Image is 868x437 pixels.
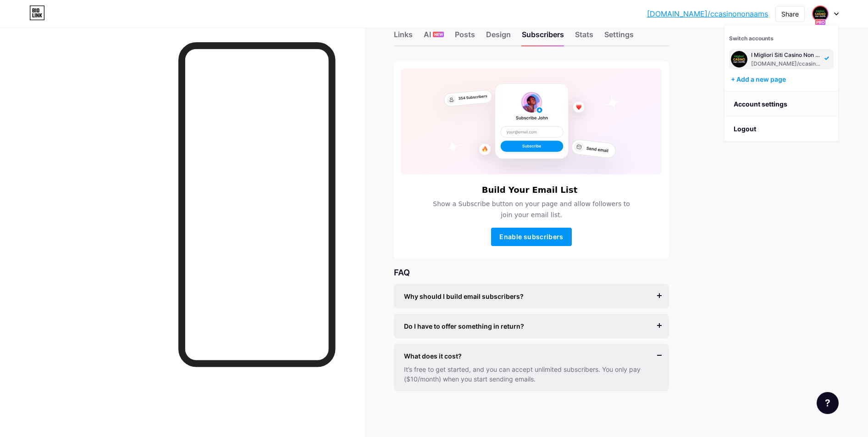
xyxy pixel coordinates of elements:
[813,6,828,21] img: ccasinononaams
[724,92,838,117] a: Account settings
[731,75,834,84] div: + Add a new page
[404,321,524,331] span: Do I have to offer something in return?
[404,364,659,384] div: It’s free to get started, and you can accept unlimited subscribers. You only pay ($10/month) when...
[404,351,462,361] span: What does it cost?
[731,51,747,67] img: ccasinononaams
[604,29,634,45] div: Settings
[482,185,578,195] h6: Build Your Email List
[404,291,524,301] span: Why should I build email subscribers?
[499,233,563,241] span: Enable subscribers
[575,29,593,45] div: Stats
[491,228,572,246] button: Enable subscribers
[427,198,636,220] span: Show a Subscribe button on your page and allow followers to join your email list.
[751,51,822,59] div: I Migliori Siti Casino Non AAMS
[729,35,774,42] span: Switch accounts
[724,117,838,141] li: Logout
[751,60,822,67] div: [DOMAIN_NAME]/ccasinononaams
[455,29,475,45] div: Posts
[486,29,511,45] div: Design
[522,29,564,45] div: Subscribers
[394,266,669,279] div: FAQ
[781,9,799,19] div: Share
[424,29,444,45] div: AI
[394,29,413,45] div: Links
[434,32,443,37] span: NEW
[647,8,768,19] a: [DOMAIN_NAME]/ccasinononaams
